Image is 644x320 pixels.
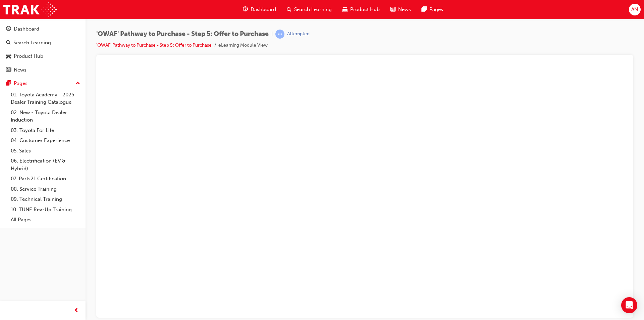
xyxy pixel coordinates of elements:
[3,23,83,35] a: Dashboard
[96,30,269,38] span: 'OWAF' Pathway to Purchase - Step 5: Offer to Purchase
[337,3,385,16] a: car-iconProduct Hub
[8,135,83,146] a: 04. Customer Experience
[14,52,43,60] div: Product Hub
[8,125,83,136] a: 03. Toyota For Life
[3,77,83,90] button: Pages
[287,31,310,37] div: Attempted
[8,146,83,156] a: 05. Sales
[218,42,268,49] li: eLearning Module View
[96,42,212,48] a: 'OWAF' Pathway to Purchase - Step 5: Offer to Purchase
[422,5,427,14] span: pages-icon
[429,6,443,13] span: Pages
[251,6,276,13] span: Dashboard
[237,3,281,16] a: guage-iconDashboard
[8,184,83,194] a: 08. Service Training
[3,37,83,49] a: Search Learning
[342,5,347,14] span: car-icon
[6,26,11,32] span: guage-icon
[385,3,416,16] a: news-iconNews
[3,64,83,76] a: News
[275,30,284,39] span: learningRecordVerb_ATTEMPT-icon
[398,6,411,13] span: News
[14,66,26,74] div: News
[8,174,83,184] a: 07. Parts21 Certification
[8,194,83,204] a: 09. Technical Training
[287,5,291,14] span: search-icon
[74,307,79,315] span: prev-icon
[390,5,395,14] span: news-icon
[6,67,11,73] span: news-icon
[6,81,11,87] span: pages-icon
[6,53,11,59] span: car-icon
[294,6,332,13] span: Search Learning
[8,215,83,225] a: All Pages
[14,25,39,33] div: Dashboard
[8,90,83,107] a: 01. Toyota Academy - 2025 Dealer Training Catalogue
[3,50,83,62] a: Product Hub
[8,107,83,125] a: 02. New - Toyota Dealer Induction
[621,297,637,313] div: Open Intercom Messenger
[8,204,83,215] a: 10. TUNE Rev-Up Training
[271,30,273,38] span: |
[13,39,51,47] div: Search Learning
[3,2,57,17] img: Trak
[3,21,83,77] button: DashboardSearch LearningProduct HubNews
[14,80,28,87] div: Pages
[243,5,248,14] span: guage-icon
[416,3,448,16] a: pages-iconPages
[8,156,83,174] a: 06. Electrification (EV & Hybrid)
[629,4,641,15] button: AN
[6,40,11,46] span: search-icon
[350,6,380,13] span: Product Hub
[75,79,80,88] span: up-icon
[631,6,638,13] span: AN
[281,3,337,16] a: search-iconSearch Learning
